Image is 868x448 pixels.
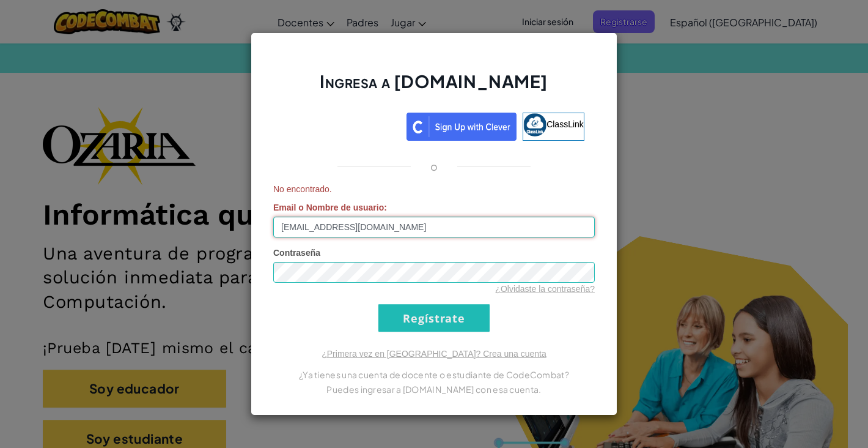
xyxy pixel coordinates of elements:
[273,382,595,397] p: Puedes ingresar a [DOMAIN_NAME] con esa cuenta.
[273,201,387,214] label: :
[406,113,517,141] img: clever_sso_button@2x.png
[273,248,320,258] span: Contraseña
[273,183,595,195] span: No encontrado.
[284,113,400,141] a: Acceder con Google. Se abre en una pestaña nueva
[273,203,384,212] span: Email o Nombre de usuario
[430,159,438,174] p: o
[278,111,406,138] iframe: Botón de Acceder con Google
[322,349,546,359] a: ¿Primera vez en [GEOGRAPHIC_DATA]? Crea una cuenta
[273,70,595,105] h2: Ingresa a [DOMAIN_NAME]
[546,119,584,129] span: ClassLink
[284,111,400,138] div: Acceder con Google. Se abre en una pestaña nueva
[523,113,546,136] img: classlink-logo-small.png
[273,367,595,382] p: ¿Ya tienes una cuenta de docente o estudiante de CodeCombat?
[378,304,490,332] input: Regístrate
[495,284,595,294] a: ¿Olvidaste la contraseña?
